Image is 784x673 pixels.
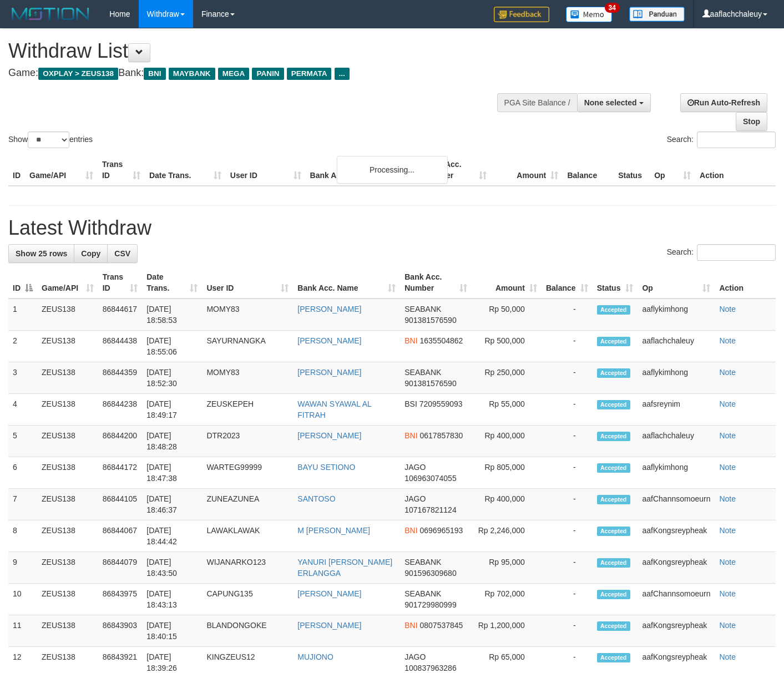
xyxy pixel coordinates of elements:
[638,457,715,489] td: aaflykimhong
[472,267,542,298] th: Amount: activate to sort column ascending
[697,131,776,148] input: Search:
[8,552,37,584] td: 9
[297,621,361,630] a: [PERSON_NAME]
[597,432,630,441] span: Accepted
[719,589,736,598] a: Note
[542,552,593,584] td: -
[144,68,165,80] span: BNI
[8,520,37,552] td: 8
[404,569,456,578] span: Copy 901596309680 to clipboard
[37,331,98,362] td: ZEUS138
[404,336,417,345] span: BNI
[98,154,145,186] th: Trans ID
[142,394,202,426] td: [DATE] 18:49:17
[142,584,202,615] td: [DATE] 18:43:13
[297,494,335,503] a: SANTOSO
[98,331,143,362] td: 86844438
[680,93,767,112] a: Run Auto-Refresh
[667,131,776,148] label: Search:
[8,244,74,263] a: Show 25 rows
[404,621,417,630] span: BNI
[202,552,293,584] td: WIJANARKO123
[542,331,593,362] td: -
[719,336,736,345] a: Note
[142,520,202,552] td: [DATE] 18:44:42
[8,217,776,239] h1: Latest Withdraw
[25,154,98,186] th: Game/API
[472,457,542,489] td: Rp 805,000
[404,526,417,535] span: BNI
[287,68,332,80] span: PERMATA
[142,489,202,520] td: [DATE] 18:46:37
[695,154,776,186] th: Action
[28,131,69,148] select: Showentries
[638,331,715,362] td: aaflachchaleuy
[37,267,98,298] th: Game/API: activate to sort column ascending
[8,394,37,426] td: 4
[404,558,441,566] span: SEABANK
[697,244,776,261] input: Search:
[404,505,456,514] span: Copy 107167821124 to clipboard
[252,68,284,80] span: PANIN
[404,600,456,609] span: Copy 901729980999 to clipboard
[404,399,417,408] span: BSI
[719,621,736,630] a: Note
[37,489,98,520] td: ZEUS138
[629,7,685,22] img: panduan.png
[667,244,776,261] label: Search:
[297,652,333,661] a: MUJIONO
[8,489,37,520] td: 7
[719,431,736,440] a: Note
[8,68,512,79] h4: Game: Bank:
[202,457,293,489] td: WARTEG99999
[98,362,143,394] td: 86844359
[542,426,593,457] td: -
[638,298,715,331] td: aaflykimhong
[202,584,293,615] td: CAPUNG135
[542,615,593,647] td: -
[542,298,593,331] td: -
[404,431,417,440] span: BNI
[597,337,630,346] span: Accepted
[419,336,463,345] span: Copy 1635504862 to clipboard
[614,154,650,186] th: Status
[169,68,215,80] span: MAYBANK
[719,463,736,472] a: Note
[638,584,715,615] td: aafChannsomoeurn
[563,154,614,186] th: Balance
[202,426,293,457] td: DTR2023
[404,316,456,325] span: Copy 901381576590 to clipboard
[542,489,593,520] td: -
[597,527,630,536] span: Accepted
[719,526,736,535] a: Note
[638,520,715,552] td: aafKongsreypheak
[404,664,456,672] span: Copy 100837963286 to clipboard
[638,362,715,394] td: aaflykimhong
[542,394,593,426] td: -
[404,368,441,377] span: SEABANK
[142,552,202,584] td: [DATE] 18:43:50
[593,267,638,298] th: Status: activate to sort column ascending
[597,368,630,378] span: Accepted
[98,584,143,615] td: 86843975
[202,489,293,520] td: ZUNEAZUNEA
[297,399,371,419] a: WAWAN SYAWAL AL FITRAH
[16,249,67,258] span: Show 25 rows
[404,305,441,313] span: SEABANK
[297,305,361,313] a: [PERSON_NAME]
[202,362,293,394] td: MOMY83
[597,558,630,568] span: Accepted
[638,394,715,426] td: aafsreynim
[98,552,143,584] td: 86844079
[638,426,715,457] td: aaflachchaleuy
[202,331,293,362] td: SAYURNANGKA
[226,154,306,186] th: User ID
[638,552,715,584] td: aafKongsreypheak
[142,362,202,394] td: [DATE] 18:52:30
[472,298,542,331] td: Rp 50,000
[98,394,143,426] td: 86844238
[597,621,630,631] span: Accepted
[404,379,456,388] span: Copy 901381576590 to clipboard
[472,394,542,426] td: Rp 55,000
[542,457,593,489] td: -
